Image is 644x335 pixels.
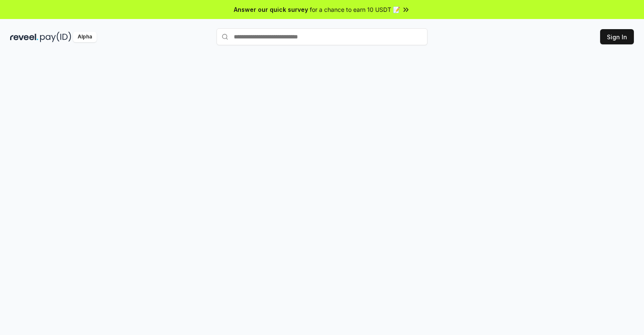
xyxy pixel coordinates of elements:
[310,5,400,14] span: for a chance to earn 10 USDT 📝
[40,32,71,42] img: pay_id
[600,29,634,44] button: Sign In
[10,32,38,42] img: reveel_dark
[73,32,97,42] div: Alpha
[234,5,308,14] span: Answer our quick survey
